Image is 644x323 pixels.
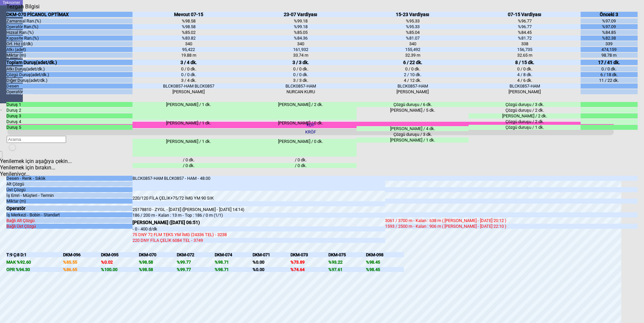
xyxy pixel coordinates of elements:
[132,196,385,201] div: 220/120 FİLA ÇELİK+75/72 İMG YM 90 SIK
[6,41,132,46] div: Ort. Hız (d/dk)
[581,60,637,65] div: 17 / 41 dk.
[6,3,42,10] div: Tezgah Bilgisi
[357,53,469,58] div: 32.39 m
[6,66,132,71] div: Atkı Duruş(adet/dk.)
[6,260,63,265] div: MAK %92.60
[132,139,245,157] div: [PERSON_NAME] / 1 dk.
[6,12,132,17] div: DKM-070 PİCANOL OPTİMAX
[101,267,139,272] div: %100.00
[357,47,469,52] div: 155,492
[139,260,177,265] div: %98.58
[132,41,245,46] div: 340
[245,41,357,46] div: 340
[245,120,357,138] div: [PERSON_NAME] / 0 dk.
[6,252,63,257] div: T:9 Ç:8 D:1
[357,108,469,125] div: [PERSON_NAME] / 5 dk.
[132,176,385,191] div: BLCK0857-HAM BLCK0857 - HAM - 48.00
[469,72,581,77] div: 4 / 8 dk.
[581,12,637,17] div: Önceki 3
[581,66,637,71] div: 0 / 0 dk.
[290,252,328,257] div: DKM-073
[245,102,357,120] div: [PERSON_NAME] / 2 dk.
[581,30,637,35] div: %84.85
[132,232,385,237] div: 75 DNY 72 FLM TEKS YM İMG (24336 TEL) - 3238
[366,252,404,257] div: DKM-098
[469,53,581,58] div: 32.65 m
[132,53,245,58] div: 19.88 m
[253,252,290,257] div: DKM-071
[469,12,581,17] div: 07-15 Vardiyası
[469,125,581,130] div: Çözgü duruşu / 1 dk.
[245,53,357,58] div: 33.74 m
[6,84,132,89] div: Desen
[253,260,290,265] div: %0.00
[132,30,245,35] div: %85.02
[63,260,101,265] div: %85.55
[469,113,581,118] div: [PERSON_NAME] / 2 dk.
[177,267,215,272] div: %99.77
[253,267,290,272] div: %0.00
[132,102,245,120] div: [PERSON_NAME] / 1 dk.
[6,176,132,181] div: Desen - Renk - Sıklık
[132,157,245,162] div: / 0 dk.
[132,47,245,52] div: 95,422
[132,220,385,225] div: [PERSON_NAME] ([DATE] 06:51)
[328,260,366,265] div: %93.22
[581,24,637,29] div: %97.09
[245,12,357,17] div: 23-07 Vardiyası
[357,78,469,83] div: 4 / 12 dk.
[6,72,132,77] div: Çözgü Duruş(adet/dk.)
[139,267,177,272] div: %98.58
[469,30,581,35] div: %84.45
[245,163,357,168] div: / 0 dk.
[328,252,366,257] div: DKM-075
[132,66,245,71] div: 0 / 0 dk.
[245,78,357,83] div: 3 / 3 dk.
[357,102,469,107] div: Çözgü duruşu / 6 dk.
[245,30,357,35] div: %85.05
[469,66,581,71] div: 0 / 0 dk.
[101,260,139,265] div: %0.02
[469,89,581,94] div: [PERSON_NAME]
[6,125,132,130] div: Duruş 5
[469,119,581,124] div: Çözgü duruşu / 2 dk.
[6,30,132,35] div: Hızsal Ran.(%)
[245,84,357,89] div: BLCK0857-HAM
[215,267,253,272] div: %98.71
[357,84,469,89] div: BLCK0857-HAM
[357,24,469,29] div: %95.33
[469,18,581,23] div: %96.77
[6,53,132,58] div: Miktar (m)
[215,260,253,265] div: %98.71
[469,24,581,29] div: %96.77
[6,187,132,192] div: Üst Çözgü
[469,78,581,83] div: 4 / 6 dk.
[6,18,132,23] div: Zamansal Ran.(%)
[357,138,469,143] div: [PERSON_NAME] / 1 dk.
[132,36,245,41] div: %83.82
[357,36,469,41] div: %81.07
[6,47,132,52] div: Atkı (adet)
[6,218,132,223] div: Bağlı Alt Çözgü
[245,72,357,77] div: 0 / 0 dk.
[469,41,581,46] div: 338
[357,60,469,65] div: 6 / 22 dk.
[132,72,245,77] div: 0 / 0 dk.
[581,72,637,77] div: 6 / 18 dk.
[6,224,132,229] div: Bağlı Üst Çözgü
[469,47,581,52] div: 156,735
[245,18,357,23] div: %99.18
[581,78,637,83] div: 11 / 22 dk.
[245,157,357,162] div: / 0 dk.
[6,267,63,272] div: OPR %94.30
[177,252,215,257] div: DKM-072
[132,12,245,17] div: Mevcut 07-15
[132,226,385,231] div: - 0 - 400 d/dk
[132,84,245,89] div: BLCK0857-HAM BLCK0857
[6,113,132,118] div: Duruş 3
[581,18,637,23] div: %97.09
[132,60,245,65] div: 3 / 4 dk.
[385,218,638,223] div: 3061 / 3700 m - Kalan : 638 m ( [PERSON_NAME] - [DATE] 20:12 )
[6,108,132,113] div: Duruş 2
[6,206,132,211] div: Operatör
